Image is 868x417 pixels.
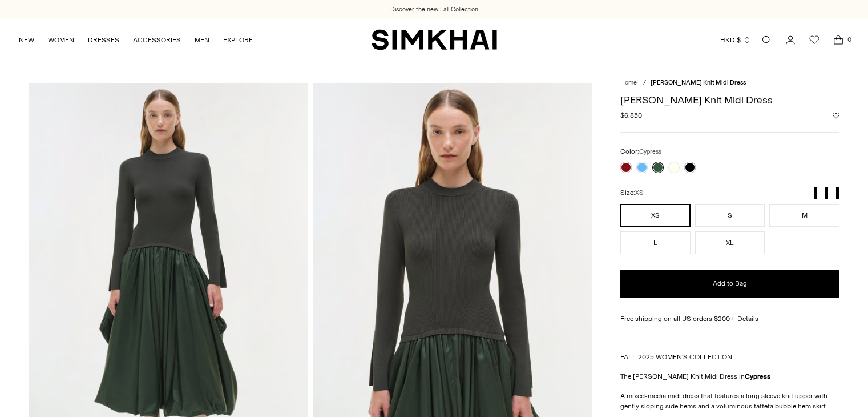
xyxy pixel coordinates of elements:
[620,146,661,157] label: Color:
[720,27,751,53] button: HKD $
[620,391,839,411] p: A mixed-media midi dress that features a long sleeve knit upper with gently sloping side hems and...
[620,353,732,361] a: FALL 2025 WOMEN'S COLLECTION
[643,78,646,88] div: /
[390,5,478,14] a: Discover the new Fall Collection
[620,204,691,227] button: XS
[779,29,802,51] a: Go to the account page
[620,314,839,324] div: Free shipping on all US orders $200+
[620,231,691,254] button: L
[620,110,642,121] span: $6,850
[88,27,119,53] a: DRESSES
[620,371,839,382] p: The [PERSON_NAME] Knit Midi Dress in
[827,29,850,51] a: Open cart modal
[755,29,778,51] a: Open search modal
[713,279,747,288] span: Add to Bag
[803,29,826,51] a: Wishlist
[639,148,661,155] span: Cypress
[195,27,209,53] a: MEN
[133,27,181,53] a: ACCESSORIES
[620,95,839,105] h1: [PERSON_NAME] Knit Midi Dress
[695,231,765,254] button: XL
[48,27,74,53] a: WOMEN
[651,79,746,86] span: [PERSON_NAME] Knit Midi Dress
[620,78,839,88] nav: breadcrumbs
[620,187,643,198] label: Size:
[620,79,637,86] a: Home
[833,112,839,119] button: Add to Wishlist
[19,27,34,53] a: NEW
[620,270,839,298] button: Add to Bag
[372,29,497,51] a: SIMKHAI
[695,204,765,227] button: S
[223,27,253,53] a: EXPLORE
[769,204,839,227] button: M
[635,189,643,197] span: XS
[737,314,758,324] a: Details
[844,34,854,45] span: 0
[745,372,770,380] strong: Cypress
